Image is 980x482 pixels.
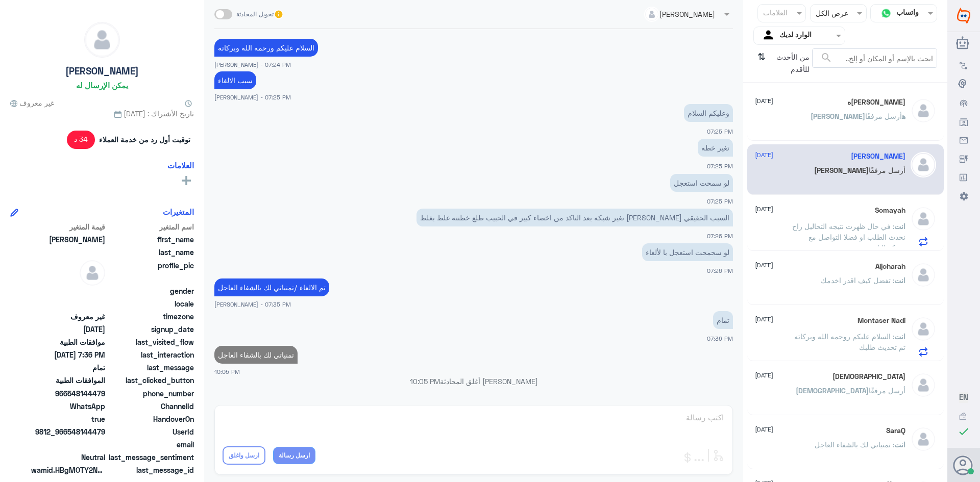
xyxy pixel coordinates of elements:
span: 07:36 PM [707,335,733,342]
span: 10:05 PM [410,377,440,386]
span: : في حال ظهرت نتيجه التحاليل راح نحدث الطلب او فضلا التواصل مع شركه التامين [792,222,905,252]
img: yourInbox.svg [762,28,777,43]
h6: المتغيرات [163,207,194,216]
span: [DATE] [755,425,773,434]
span: [DATE] [755,315,773,324]
span: 07:26 PM [707,233,733,239]
img: defaultAdmin.png [911,152,936,177]
span: UserId [107,426,194,437]
div: العلامات [762,7,788,20]
button: ارسل رسالة [273,447,315,464]
img: defaultAdmin.png [911,372,936,398]
p: 24/9/2025, 7:24 PM [214,39,318,57]
span: قيمة المتغير [31,221,105,232]
p: 24/9/2025, 7:25 PM [698,139,733,157]
span: HandoverOn [107,414,194,424]
p: 24/9/2025, 7:36 PM [713,311,733,329]
span: : تمنياتي لك بالشفاء العاجل [815,440,894,449]
img: Widebot Logo [957,8,970,24]
span: null [31,298,105,309]
span: تحويل المحادثة [236,10,274,19]
span: [DATE] [755,96,773,106]
span: 2025-09-24T15:49:30.561Z [31,324,105,335]
span: first_name [107,234,194,245]
span: timezone [107,311,194,322]
h5: nasser [851,152,905,161]
span: [PERSON_NAME] [814,166,869,174]
span: : تفضل كيف اقدر اخدمك [821,276,894,285]
p: 24/9/2025, 7:25 PM [684,104,733,122]
h5: عبدالاله [847,98,905,107]
span: 2025-09-24T16:36:32.645Z [31,349,105,360]
span: last_message_id [107,465,194,475]
span: أرسل مرفقًا [869,166,905,174]
span: الموافقات الطبية [31,375,105,386]
span: ChannelId [107,401,194,412]
span: 10:05 PM [214,367,240,376]
span: من الأحدث للأقدم [769,48,812,78]
p: 24/9/2025, 7:25 PM [670,174,733,192]
h5: Somayah [875,206,905,215]
span: أرسل مرفقًا [869,386,905,395]
span: [DATE] [755,371,773,380]
span: gender [107,286,194,296]
span: موافقات الطبية [31,337,105,347]
span: انت [894,276,905,285]
p: 24/9/2025, 7:25 PM [214,71,256,89]
span: true [31,414,105,424]
span: 07:25 PM [707,128,733,135]
i: check [958,425,970,438]
span: last_interaction [107,349,194,360]
span: 34 د [67,131,95,149]
span: 9812_966548144479 [31,426,105,437]
button: search [820,49,832,66]
h5: SaraQ [886,426,905,435]
span: 07:25 PM [707,163,733,169]
img: defaultAdmin.png [85,22,119,57]
h5: سبحان الله [832,372,905,381]
span: wamid.HBgMOTY2NTQ4MTQ0NDc5FQIAEhgUM0E3MEZFNDc4NTQzNjc2RjZBRUIA [31,465,105,475]
span: [DATE] [755,261,773,270]
span: أرسل مرفقًا [865,112,902,120]
span: : السلام عليكم روحمه الله وبركاته تم تحديث طلبك [794,332,905,351]
input: ابحث بالإسم أو المكان أو إلخ.. [813,49,937,67]
span: انت [894,440,905,449]
span: تمام [31,362,105,373]
img: defaultAdmin.png [911,98,936,123]
img: defaultAdmin.png [80,260,105,286]
span: توقيت أول رد من خدمة العملاء [99,134,190,145]
span: last_message_sentiment [107,452,194,463]
span: [DATE] [755,205,773,214]
span: [PERSON_NAME] - 07:24 PM [214,60,291,69]
span: email [107,439,194,450]
p: [PERSON_NAME] أغلق المحادثة [214,376,733,387]
h5: [PERSON_NAME] [65,65,139,77]
img: defaultAdmin.png [911,206,936,232]
h6: العلامات [167,161,194,170]
span: [PERSON_NAME] - 07:35 PM [214,300,291,309]
span: [DEMOGRAPHIC_DATA] [796,386,869,395]
span: last_name [107,247,194,258]
img: defaultAdmin.png [911,262,936,288]
p: 24/9/2025, 10:05 PM [214,346,298,364]
span: 966548144479 [31,388,105,399]
img: whatsapp.png [878,6,894,21]
i: ⇅ [757,48,766,74]
span: null [31,439,105,450]
span: null [31,286,105,296]
span: last_clicked_button [107,375,194,386]
h5: Montaser Nadi [857,316,905,325]
span: 2 [31,401,105,412]
h5: Aljoharah [875,262,905,271]
span: غير معروف [10,97,54,108]
p: 24/9/2025, 7:35 PM [214,278,329,296]
span: تاريخ الأشتراك : [DATE] [10,108,194,119]
span: 07:26 PM [707,267,733,274]
span: [PERSON_NAME] - 07:25 PM [214,93,291,102]
button: EN [959,392,968,402]
span: [DATE] [755,150,773,160]
span: locale [107,298,194,309]
button: ارسل واغلق [223,446,265,465]
p: 24/9/2025, 7:26 PM [642,243,733,261]
span: profile_pic [107,260,194,284]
